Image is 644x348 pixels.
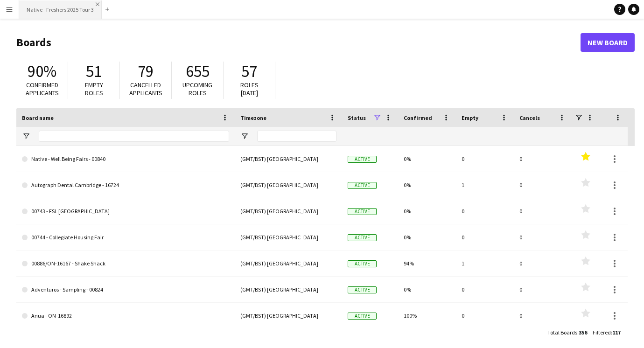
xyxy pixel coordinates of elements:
[235,251,342,276] div: (GMT/BST) [GEOGRAPHIC_DATA]
[22,172,229,198] a: Autograph Dental Cambridge - 16724
[404,114,432,121] span: Confirmed
[514,198,572,224] div: 0
[547,329,577,336] span: Total Boards
[22,114,54,121] span: Board name
[28,61,56,82] span: 90%
[22,198,229,224] a: 00743 - FSL [GEOGRAPHIC_DATA]
[257,131,336,142] input: Timezone Filter Input
[235,146,342,172] div: (GMT/BST) [GEOGRAPHIC_DATA]
[456,198,514,224] div: 0
[22,146,229,172] a: Native - Well Being Fairs - 00840
[398,198,456,224] div: 0%
[456,277,514,302] div: 0
[22,251,229,277] a: 00886/ON-16167 - Shake Shack
[398,251,456,276] div: 94%
[86,61,102,82] span: 51
[186,61,210,82] span: 655
[348,234,377,241] span: Active
[138,61,154,82] span: 79
[19,0,102,19] button: Native - Freshers 2025 Tour 3
[462,114,478,121] span: Empty
[240,114,266,121] span: Timezone
[241,61,257,82] span: 57
[514,172,572,198] div: 0
[182,81,212,97] span: Upcoming roles
[514,303,572,328] div: 0
[593,323,621,341] div: :
[348,208,377,215] span: Active
[398,277,456,302] div: 0%
[398,172,456,198] div: 0%
[519,114,540,121] span: Cancels
[612,329,621,336] span: 117
[456,224,514,250] div: 0
[579,329,587,336] span: 356
[348,286,377,293] span: Active
[456,146,514,172] div: 0
[240,132,249,140] button: Open Filter Menu
[456,303,514,328] div: 0
[348,260,377,267] span: Active
[22,224,229,251] a: 00744 - Collegiate Housing Fair
[240,81,259,97] span: Roles [DATE]
[22,303,229,329] a: Anua - ON-16892
[22,277,229,303] a: Adventuros - Sampling - 00824
[456,251,514,276] div: 1
[593,329,611,336] span: Filtered
[235,277,342,302] div: (GMT/BST) [GEOGRAPHIC_DATA]
[26,81,59,97] span: Confirmed applicants
[85,81,103,97] span: Empty roles
[456,172,514,198] div: 1
[129,81,162,97] span: Cancelled applicants
[514,224,572,250] div: 0
[348,182,377,189] span: Active
[514,277,572,302] div: 0
[348,114,366,121] span: Status
[514,146,572,172] div: 0
[22,132,30,140] button: Open Filter Menu
[16,35,581,49] h1: Boards
[398,303,456,328] div: 100%
[398,146,456,172] div: 0%
[235,172,342,198] div: (GMT/BST) [GEOGRAPHIC_DATA]
[348,156,377,163] span: Active
[581,33,635,52] a: New Board
[348,313,377,320] span: Active
[235,303,342,328] div: (GMT/BST) [GEOGRAPHIC_DATA]
[235,224,342,250] div: (GMT/BST) [GEOGRAPHIC_DATA]
[235,198,342,224] div: (GMT/BST) [GEOGRAPHIC_DATA]
[547,323,587,341] div: :
[398,224,456,250] div: 0%
[514,251,572,276] div: 0
[39,131,229,142] input: Board name Filter Input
